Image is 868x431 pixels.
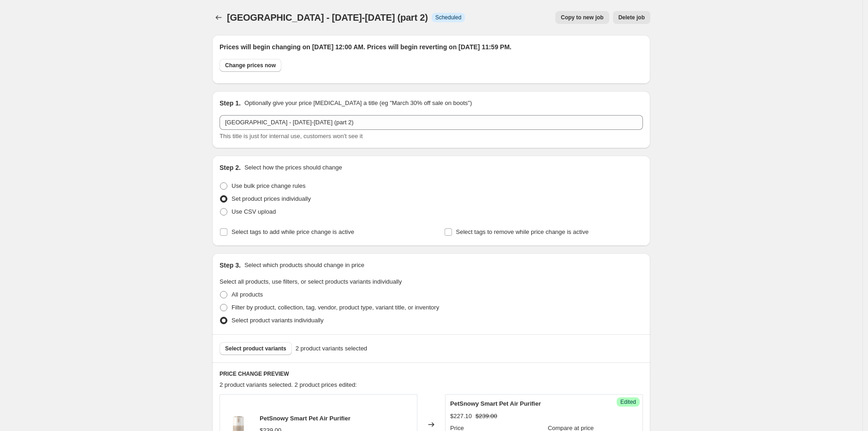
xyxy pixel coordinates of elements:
[225,345,286,352] span: Select product variants
[232,317,323,324] span: Select product variants individually
[232,195,311,202] span: Set product prices individually
[220,163,241,172] h2: Step 2.
[232,291,263,298] span: All products
[260,415,351,422] span: PetSnowy Smart Pet Air Purifier
[220,381,357,388] span: 2 product variants selected. 2 product prices edited:
[220,133,363,140] span: This title is just for internal use, customers won't see it
[555,11,609,24] button: Copy to new job
[220,278,402,285] span: Select all products, use filters, or select products variants individually
[476,412,497,421] strike: $239.00
[618,14,645,21] span: Delete job
[220,115,643,130] input: 30% off holiday sale
[620,398,636,406] span: Edited
[561,14,604,21] span: Copy to new job
[244,261,364,270] p: Select which products should change in price
[244,99,472,108] p: Optionally give your price [MEDICAL_DATA] a title (eg "March 30% off sale on boots")
[613,11,650,24] button: Delete job
[456,228,589,235] span: Select tags to remove while price change is active
[232,208,276,215] span: Use CSV upload
[232,304,439,311] span: Filter by product, collection, tag, vendor, product type, variant title, or inventory
[296,344,367,353] span: 2 product variants selected
[220,370,643,378] h6: PRICE CHANGE PREVIEW
[450,400,541,407] span: PetSnowy Smart Pet Air Purifier
[232,228,354,235] span: Select tags to add while price change is active
[435,14,462,21] span: Scheduled
[212,11,225,24] button: Price change jobs
[225,62,276,69] span: Change prices now
[220,42,643,52] h2: Prices will begin changing on [DATE] 12:00 AM. Prices will begin reverting on [DATE] 11:59 PM.
[244,163,342,172] p: Select how the prices should change
[450,412,472,421] div: $227.10
[227,12,428,23] span: [GEOGRAPHIC_DATA] - [DATE]-[DATE] (part 2)
[220,59,281,72] button: Change prices now
[220,342,292,355] button: Select product variants
[220,261,241,270] h2: Step 3.
[220,99,241,108] h2: Step 1.
[232,182,305,189] span: Use bulk price change rules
